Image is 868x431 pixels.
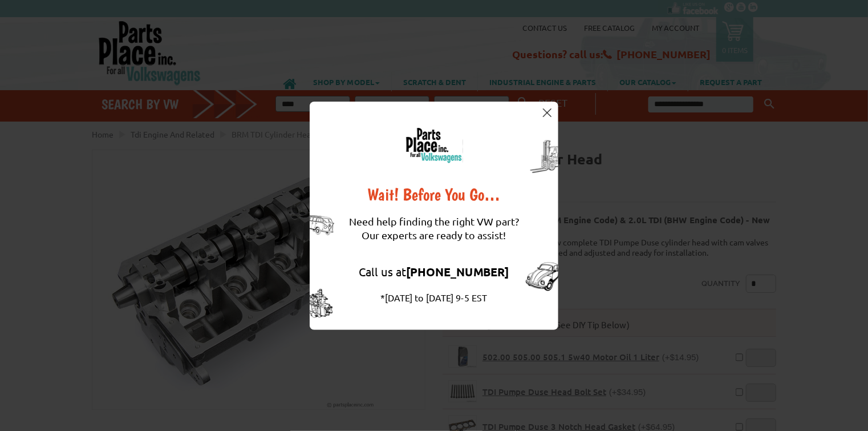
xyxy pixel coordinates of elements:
div: Need help finding the right VW part? Our experts are ready to assist! [349,203,519,253]
div: Wait! Before You Go… [349,186,519,203]
img: logo [405,127,463,163]
div: *[DATE] to [DATE] 9-5 EST [349,291,519,304]
img: close [543,108,551,117]
strong: [PHONE_NUMBER] [407,264,509,279]
a: Call us at[PHONE_NUMBER] [359,264,509,279]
